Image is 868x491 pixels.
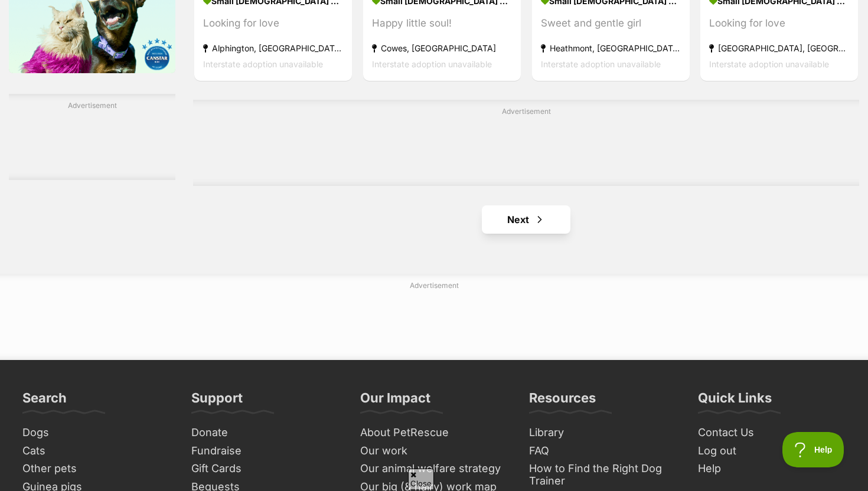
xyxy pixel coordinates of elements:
a: Gift Cards [187,460,344,478]
a: Next page [482,205,570,234]
nav: Pagination [193,205,859,234]
div: Looking for love [709,15,849,31]
div: Sweet and gentle girl [541,15,681,31]
a: About PetRescue [355,424,513,442]
div: Looking for love [203,15,343,31]
a: Dogs [18,424,175,442]
span: Close [408,469,434,489]
a: Donate [187,424,344,442]
span: Interstate adoption unavailable [541,59,661,69]
a: Library [524,424,681,442]
div: Advertisement [9,94,175,180]
a: How to Find the Right Dog Trainer [524,460,681,490]
div: Happy little soul! [372,15,512,31]
span: Interstate adoption unavailable [203,59,323,69]
a: Log out [693,442,850,460]
a: Contact Us [693,424,850,442]
a: Our work [355,442,513,460]
span: Interstate adoption unavailable [709,59,829,69]
a: Our animal welfare strategy [355,460,513,478]
strong: [GEOGRAPHIC_DATA], [GEOGRAPHIC_DATA] [709,40,849,56]
strong: Cowes, [GEOGRAPHIC_DATA] [372,40,512,56]
span: Interstate adoption unavailable [372,59,492,69]
a: Cats [18,442,175,460]
iframe: Help Scout Beacon - Open [782,432,844,467]
h3: Our Impact [360,389,430,413]
h3: Quick Links [698,389,772,413]
strong: Heathmont, [GEOGRAPHIC_DATA] [541,40,681,56]
h3: Search [22,389,67,413]
strong: Alphington, [GEOGRAPHIC_DATA] [203,40,343,56]
a: FAQ [524,442,681,460]
h3: Support [191,389,243,413]
a: Fundraise [187,442,344,460]
div: Advertisement [193,100,859,186]
a: Help [693,460,850,478]
a: Other pets [18,460,175,478]
h3: Resources [529,389,596,413]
